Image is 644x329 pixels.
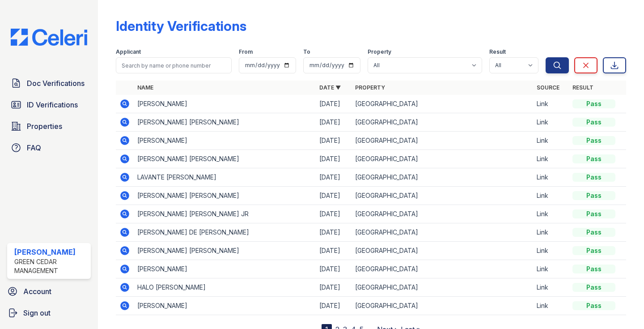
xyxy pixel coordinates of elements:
td: [DATE] [316,113,352,132]
a: Source [537,84,559,91]
div: Green Cedar Management [14,257,87,275]
td: [GEOGRAPHIC_DATA] [352,278,533,297]
span: Properties [27,121,62,132]
td: [DATE] [316,150,352,168]
a: Name [137,84,153,91]
td: [DATE] [316,223,352,242]
div: Pass [572,118,615,127]
td: [GEOGRAPHIC_DATA] [352,132,533,150]
td: [GEOGRAPHIC_DATA] [352,113,533,132]
td: [DATE] [316,132,352,150]
td: [PERSON_NAME] [PERSON_NAME] [134,187,315,205]
div: Pass [572,265,615,273]
div: Pass [572,228,615,237]
td: [DATE] [316,242,352,260]
div: Pass [572,246,615,255]
td: [PERSON_NAME] [PERSON_NAME] [134,113,315,132]
td: [PERSON_NAME] [134,95,315,113]
td: [PERSON_NAME] [134,260,315,278]
td: Link [533,297,569,315]
td: HALO [PERSON_NAME] [134,278,315,297]
label: Applicant [116,48,141,56]
td: [DATE] [316,168,352,187]
div: Pass [572,99,615,108]
td: Link [533,168,569,187]
label: Property [368,48,391,56]
div: [PERSON_NAME] [14,247,87,257]
label: Result [489,48,506,56]
td: [GEOGRAPHIC_DATA] [352,150,533,168]
td: Link [533,113,569,132]
td: [DATE] [316,205,352,223]
label: From [239,48,253,56]
td: [GEOGRAPHIC_DATA] [352,168,533,187]
a: Doc Verifications [7,74,91,92]
span: Sign out [23,308,51,318]
td: Link [533,242,569,260]
a: ID Verifications [7,96,91,114]
td: [GEOGRAPHIC_DATA] [352,187,533,205]
a: Account [4,282,94,300]
td: Link [533,132,569,150]
div: Pass [572,173,615,182]
img: CE_Logo_Blue-a8612792a0a2168367f1c8372b55b34899dd931a85d93a1a3d3e32e68fde9ad4.png [4,29,94,46]
td: Link [533,95,569,113]
td: [PERSON_NAME] [134,132,315,150]
td: [DATE] [316,297,352,315]
span: Account [23,286,51,297]
div: Pass [572,154,615,163]
td: [GEOGRAPHIC_DATA] [352,260,533,278]
td: [DATE] [316,278,352,297]
input: Search by name or phone number [116,57,232,73]
a: Properties [7,117,91,135]
td: Link [533,223,569,242]
a: FAQ [7,139,91,157]
td: [PERSON_NAME] [PERSON_NAME] JR [134,205,315,223]
div: Pass [572,136,615,145]
a: Property [355,84,385,91]
td: [GEOGRAPHIC_DATA] [352,223,533,242]
a: Result [572,84,593,91]
div: Pass [572,283,615,292]
div: Pass [572,209,615,218]
td: Link [533,150,569,168]
td: [PERSON_NAME] [PERSON_NAME] [134,150,315,168]
td: Link [533,205,569,223]
span: FAQ [27,142,41,153]
td: [DATE] [316,260,352,278]
div: Pass [572,301,615,310]
td: [PERSON_NAME] [PERSON_NAME] [134,242,315,260]
a: Sign out [4,304,94,322]
td: [GEOGRAPHIC_DATA] [352,242,533,260]
td: [GEOGRAPHIC_DATA] [352,205,533,223]
a: Date ▼ [319,84,341,91]
td: [DATE] [316,95,352,113]
td: [DATE] [316,187,352,205]
td: [PERSON_NAME] [134,297,315,315]
span: Doc Verifications [27,78,85,89]
td: Link [533,260,569,278]
div: Pass [572,191,615,200]
td: Link [533,187,569,205]
td: [GEOGRAPHIC_DATA] [352,297,533,315]
td: [GEOGRAPHIC_DATA] [352,95,533,113]
label: To [303,48,310,56]
td: [PERSON_NAME] DE [PERSON_NAME] [134,223,315,242]
span: ID Verifications [27,99,78,110]
td: Link [533,278,569,297]
div: Identity Verifications [116,18,246,34]
td: LAVANTE [PERSON_NAME] [134,168,315,187]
